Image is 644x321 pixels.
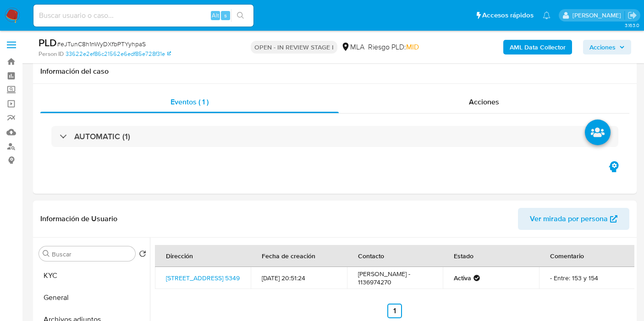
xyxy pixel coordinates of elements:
[530,208,608,230] span: Ver mirada por persona
[224,11,227,20] span: s
[171,97,209,107] span: Eventos ( 1 )
[231,9,250,22] button: search-icon
[74,131,130,141] h3: AUTOMATIC (1)
[482,11,534,20] span: Accesos rápidos
[66,50,171,58] a: 33622e2ef86c21562e6edf85e728f31e
[39,50,64,58] b: Person ID
[583,40,631,54] button: Acciones
[543,11,550,19] a: Notificaciones
[539,267,635,289] td: - Entre: 153 y 154
[518,208,629,230] button: Ver mirada por persona
[139,250,146,260] button: Volver al orden por defecto
[387,304,402,318] a: Ir a la página 1
[347,245,443,267] th: Contacto
[40,214,117,223] h1: Información de Usuario
[251,245,347,267] th: Fecha de creación
[43,250,50,257] button: Buscar
[469,97,499,107] span: Acciones
[454,274,471,282] strong: Activa
[503,40,572,54] button: AML Data Collector
[33,10,253,22] input: Buscar usuario o caso...
[627,11,637,20] a: Salir
[539,245,635,267] th: Comentario
[212,11,219,20] span: Alt
[443,245,539,267] th: Estado
[341,42,364,52] div: MLA
[52,250,132,258] input: Buscar
[166,273,240,283] a: [STREET_ADDRESS] 5349
[406,42,419,52] span: MID
[251,41,337,54] p: OPEN - IN REVIEW STAGE I
[39,35,57,50] b: PLD
[155,304,634,318] nav: Paginación
[57,39,146,49] span: # eJTunC8h1nWyDXfbPTYyhpaS
[155,245,251,267] th: Dirección
[589,40,616,54] span: Acciones
[251,267,347,289] td: [DATE] 20:51:24
[510,40,566,54] b: AML Data Collector
[51,126,618,147] div: AUTOMATIC (1)
[368,42,419,52] span: Riesgo PLD:
[40,67,629,76] h1: Información del caso
[572,11,624,20] p: micaelaestefania.gonzalez@mercadolibre.com
[347,267,443,289] td: [PERSON_NAME] - 1136974270
[35,265,150,287] button: KYC
[35,287,150,309] button: General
